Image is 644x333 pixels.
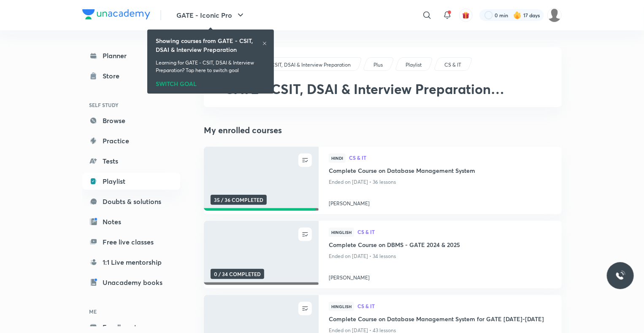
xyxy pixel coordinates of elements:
[329,166,552,177] a: Complete Course on Database Management System
[329,153,346,163] span: Hindi
[82,254,180,271] a: 1:1 Live mentorship
[82,193,180,210] a: Doubts & solutions
[82,9,150,21] a: Company Logo
[329,228,354,237] span: Hinglish
[204,147,319,214] a: new-thumbnail35 / 36 COMPLETED
[547,8,562,22] img: Deepika S S
[156,36,262,54] h6: Showing courses from GATE - CSIT, DSAI & Interview Preparation
[329,196,552,207] a: [PERSON_NAME]
[357,303,552,309] a: CS & IT
[211,269,264,279] span: 0 / 34 COMPLETED
[203,220,319,286] img: new-thumbnail
[211,195,267,205] span: 35 / 36 COMPLETED
[329,177,552,188] p: Ended on [DATE] • 36 lessons
[82,98,180,112] h6: SELF STUDY
[357,229,552,235] a: CS & IT
[156,78,265,87] div: SWITCH GOAL
[252,61,352,69] a: GATE - CSIT, DSAI & Interview Preparation
[462,11,470,19] img: avatar
[372,61,384,69] a: Plus
[329,302,354,311] span: Hinglish
[82,47,180,64] a: Planner
[156,59,265,74] p: Learning for GATE - CSIT, DSAI & Interview Preparation? Tap here to switch goal
[357,229,552,234] span: CS & IT
[254,61,351,69] p: GATE - CSIT, DSAI & Interview Preparation
[82,153,180,169] a: Tests
[103,71,124,81] div: Store
[349,155,552,161] a: CS & IT
[82,67,180,84] a: Store
[373,61,383,69] p: Plus
[444,61,461,69] p: CS & IT
[82,173,180,190] a: Playlist
[82,274,180,291] a: Unacademy books
[459,8,473,22] button: avatar
[406,61,422,69] p: Playlist
[82,112,180,129] a: Browse
[171,7,251,24] button: GATE - Iconic Pro
[443,61,463,69] a: CS & IT
[329,251,552,262] p: Ended on [DATE] • 34 lessons
[82,9,150,19] img: Company Logo
[349,155,552,160] span: CS & IT
[329,240,552,251] a: Complete Course on DBMS - GATE 2024 & 2025
[82,213,180,230] a: Notes
[224,80,504,114] span: GATE - CSIT, DSAI & Interview Preparation Database Management System
[204,124,562,137] h4: My enrolled courses
[82,234,180,250] a: Free live classes
[329,314,552,325] a: Complete Course on Database Management System for GATE [DATE]-[DATE]
[329,271,552,282] a: [PERSON_NAME]
[82,304,180,319] h6: ME
[615,271,625,281] img: ttu
[204,221,319,288] a: new-thumbnail0 / 34 COMPLETED
[82,132,180,149] a: Practice
[357,303,552,309] span: CS & IT
[404,61,423,69] a: Playlist
[203,146,319,212] img: new-thumbnail
[513,11,522,19] img: streak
